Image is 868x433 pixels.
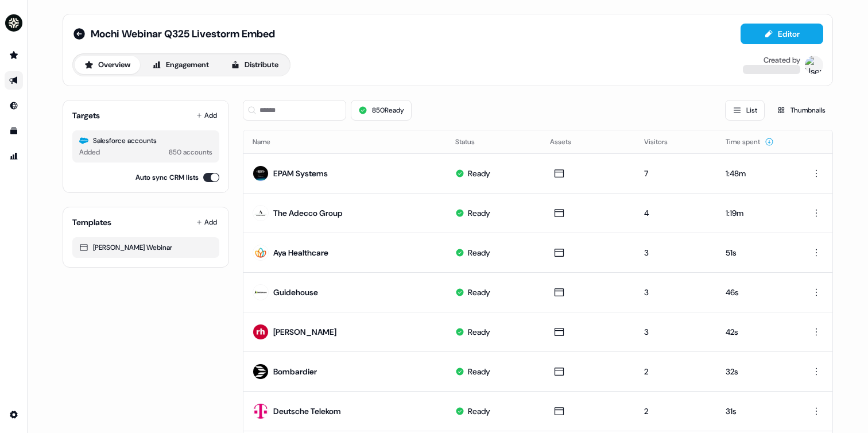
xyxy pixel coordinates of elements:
div: 32s [726,366,785,377]
button: Add [194,107,219,123]
div: Ready [468,247,490,258]
div: 46s [726,287,785,298]
span: Mochi Webinar Q325 Livestorm Embed [91,27,275,41]
div: Guidehouse [273,287,318,298]
div: [PERSON_NAME] [273,326,336,338]
div: 1:19m [726,207,785,219]
div: 31s [726,405,785,417]
a: Go to templates [5,122,23,140]
div: Ready [468,405,490,417]
div: 7 [644,168,707,179]
button: Engagement [142,56,219,74]
a: Go to Inbound [5,96,23,115]
div: Ready [468,287,490,298]
button: Distribute [221,56,288,74]
button: Status [455,132,489,152]
div: Targets [72,110,100,121]
button: Overview [75,56,140,74]
div: Salesforce accounts [79,135,212,146]
div: Added [79,146,100,158]
img: User [805,56,823,74]
div: 4 [644,207,707,219]
div: Ready [468,366,490,377]
button: Visitors [644,132,681,152]
div: 3 [644,326,707,338]
div: Ready [468,168,490,179]
div: The Adecco Group [273,207,343,219]
div: 2 [644,405,707,417]
th: Assets [541,130,635,153]
button: Editor [741,24,823,44]
div: Ready [468,326,490,338]
a: Go to integrations [5,405,23,424]
a: Go to prospects [5,46,23,64]
div: EPAM Systems [273,168,328,179]
div: 42s [726,326,785,338]
label: Auto sync CRM lists [135,172,199,183]
button: 850Ready [351,100,412,121]
button: Add [194,214,219,230]
div: Bombardier [273,366,317,377]
a: Editor [741,29,823,41]
a: Go to attribution [5,147,23,165]
div: Templates [72,216,111,228]
div: Ready [468,207,490,219]
div: 3 [644,247,707,258]
div: Deutsche Telekom [273,405,341,417]
button: Name [253,132,284,152]
a: Go to outbound experience [5,71,23,90]
button: Time spent [726,132,774,152]
button: List [725,100,765,121]
div: 850 accounts [169,146,212,158]
div: 1:48m [726,168,785,179]
button: Thumbnails [769,100,833,121]
div: 3 [644,287,707,298]
div: Aya Healthcare [273,247,328,258]
div: Created by [764,56,800,65]
div: 51s [726,247,785,258]
div: [PERSON_NAME] Webinar [79,242,212,253]
div: 2 [644,366,707,377]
